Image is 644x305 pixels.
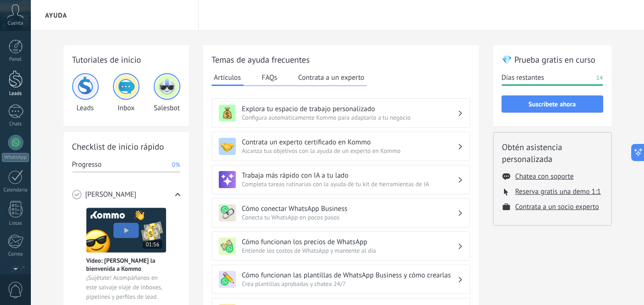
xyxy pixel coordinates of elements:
span: [PERSON_NAME] [85,190,137,200]
button: Reserva gratis una demo 1:1 [515,187,601,196]
button: Contrata a un socio experto [515,202,599,211]
h3: Explora tu espacio de trabajo personalizado [242,105,457,114]
h2: Tutoriales de inicio [72,54,180,66]
span: 0% [172,160,180,170]
div: Chats [2,121,29,127]
h3: Cómo funcionan las plantillas de WhatsApp Business y cómo crearlas [242,271,457,280]
h2: Obtén asistencia personalizada [502,141,603,165]
button: Suscríbete ahora [502,95,603,113]
button: Artículos [212,70,243,86]
span: Configura automáticamente Kommo para adaptarlo a tu negocio [242,114,457,122]
span: Vídeo: [PERSON_NAME] la bienvenida a Kommo [86,257,166,273]
span: Progresso [72,160,102,170]
span: Suscríbete ahora [529,101,576,107]
div: Inbox [113,73,140,113]
h3: Trabaja más rápido con IA a tu lado [242,171,457,180]
div: WhatsApp [2,153,29,162]
h3: Cómo conectar WhatsApp Business [242,204,457,213]
div: Leads [2,91,29,97]
h3: Contrata un experto certificado en Kommo [242,138,457,147]
span: Crea plantillas aprobadas y chatea 24/7 [242,280,457,288]
div: Panel [2,57,29,63]
span: Entiende los costos de WhatsApp y mantente al día [242,247,457,255]
img: Meet video [86,208,166,253]
button: Chatea con soporte [515,172,574,181]
span: Cuenta [8,20,23,27]
h2: Checklist de inicio rápido [72,141,180,152]
h3: Cómo funcionan los precios de WhatsApp [242,238,457,247]
span: 14 [596,73,603,83]
span: ¡Sujétate! Acompáñanos en este salvaje viaje de inboxes, pipelines y perfiles de lead. [86,273,166,302]
span: Conecta tu WhatsApp en pocos pasos [242,213,457,221]
span: Completa tareas rutinarias con la ayuda de tu kit de herramientas de IA [242,180,457,188]
h2: 💎 Prueba gratis en curso [502,54,603,66]
div: Correo [2,251,29,257]
div: Leads [72,73,99,113]
h2: Temas de ayuda frecuentes [212,54,470,66]
button: FAQs [260,70,280,85]
span: Días restantes [502,73,544,83]
div: Calendario [2,187,29,193]
span: Alcanza tus objetivos con la ayuda de un experto en Kommo [242,147,457,155]
button: Contrata a un experto [296,70,366,85]
div: Listas [2,220,29,227]
div: Salesbot [154,73,180,113]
